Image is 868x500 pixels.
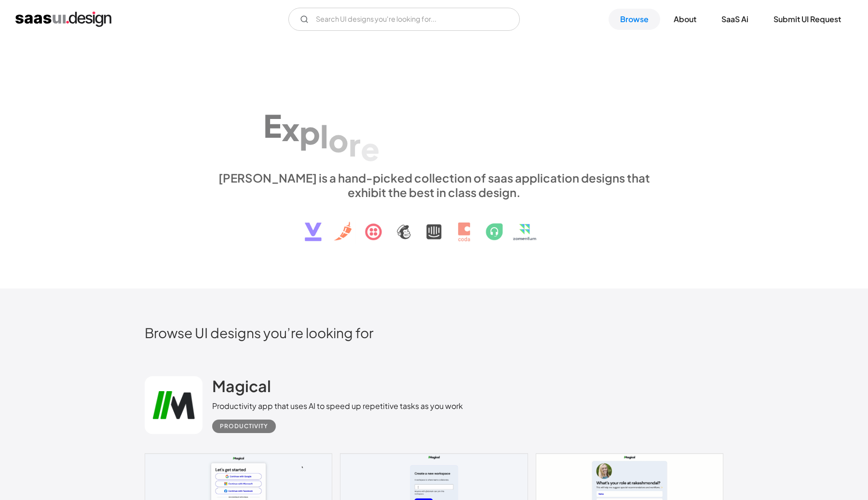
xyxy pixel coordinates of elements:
a: Submit UI Request [762,9,853,30]
div: x [282,110,299,147]
img: text, icon, saas logo [288,199,580,250]
div: p [299,114,320,151]
div: e [361,131,380,168]
div: [PERSON_NAME] is a hand-picked collection of saas application designs that exhibit the best in cl... [212,171,656,199]
div: l [320,118,328,155]
a: About [662,9,708,30]
div: o [328,122,349,159]
a: home [15,12,111,27]
div: r [349,126,361,163]
div: Productivity [220,421,268,432]
form: Email Form [288,8,520,31]
div: Productivity app that uses AI to speed up repetitive tasks as you work [212,400,463,412]
input: Search UI designs you're looking for... [288,8,520,31]
div: E [263,107,282,145]
h2: Browse UI designs you’re looking for [145,324,723,341]
a: Browse [609,9,660,30]
h2: Magical [212,376,271,395]
a: SaaS Ai [710,9,760,30]
h1: Explore SaaS UI design patterns & interactions. [212,87,656,161]
a: Magical [212,376,271,400]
